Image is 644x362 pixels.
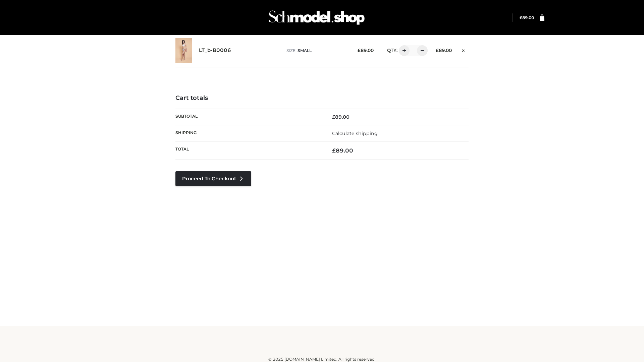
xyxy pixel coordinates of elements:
div: QTY: [380,45,425,56]
a: LT_b-B0006 [199,47,231,54]
img: Schmodel Admin 964 [266,4,367,31]
bdi: 89.00 [332,147,353,154]
span: £ [332,147,336,154]
span: £ [358,48,361,53]
bdi: 89.00 [520,15,534,20]
p: size : [286,48,347,54]
span: £ [436,48,439,53]
bdi: 89.00 [358,48,374,53]
span: £ [520,15,522,20]
span: SMALL [298,48,312,53]
h4: Cart totals [175,95,469,102]
bdi: 89.00 [436,48,452,53]
a: Calculate shipping [332,130,378,136]
th: Shipping [175,125,322,141]
th: Subtotal [175,109,322,125]
th: Total [175,142,322,160]
bdi: 89.00 [332,114,350,120]
a: £89.00 [520,15,534,20]
span: £ [332,114,335,120]
a: Remove this item [459,45,469,54]
a: Proceed to Checkout [175,171,251,186]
